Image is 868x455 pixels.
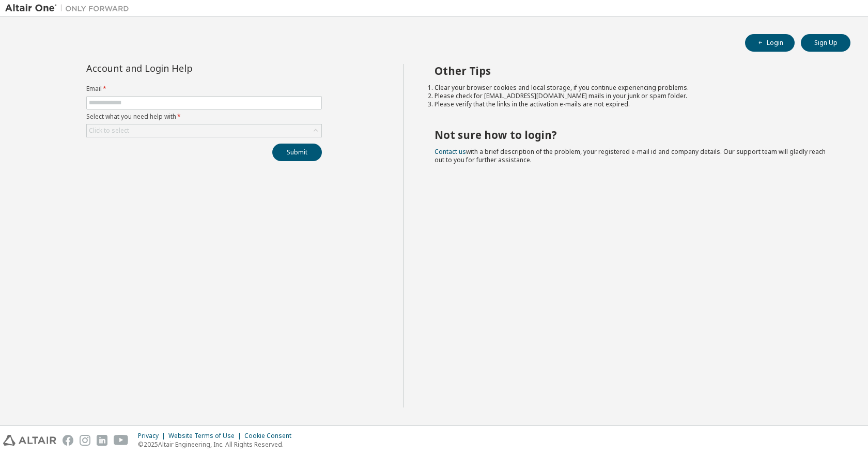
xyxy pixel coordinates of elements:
[272,144,322,161] button: Submit
[86,64,275,72] div: Account and Login Help
[435,64,832,77] h2: Other Tips
[435,84,832,92] li: Clear your browser cookies and local storage, if you continue experiencing problems.
[89,127,129,135] div: Click to select
[435,128,832,142] h2: Not sure how to login?
[801,34,850,52] button: Sign Up
[86,85,322,93] label: Email
[86,113,322,121] label: Select what you need help with
[435,100,832,108] li: Please verify that the links in the activation e-mails are not expired.
[138,432,168,440] div: Privacy
[114,435,129,446] img: youtube.svg
[87,124,321,137] div: Click to select
[63,435,73,446] img: facebook.svg
[80,435,90,446] img: instagram.svg
[745,34,795,52] button: Login
[3,435,56,446] img: altair_logo.svg
[435,147,826,164] span: with a brief description of the problem, your registered e-mail id and company details. Our suppo...
[435,147,466,156] a: Contact us
[168,432,244,440] div: Website Terms of Use
[244,432,298,440] div: Cookie Consent
[138,440,298,449] p: © 2025 Altair Engineering, Inc. All Rights Reserved.
[435,92,832,100] li: Please check for [EMAIL_ADDRESS][DOMAIN_NAME] mails in your junk or spam folder.
[97,435,107,446] img: linkedin.svg
[5,3,134,13] img: Altair One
